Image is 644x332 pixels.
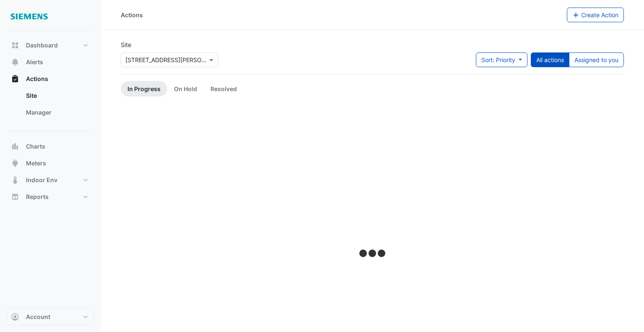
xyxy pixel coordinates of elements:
button: Create Action [567,8,624,22]
span: Create Action [581,11,618,18]
app-icon: Alerts [11,58,19,66]
app-icon: Actions [11,75,19,83]
span: Indoor Env [26,176,57,184]
a: Manager [19,104,94,121]
button: Actions [7,71,94,87]
button: Assigned to you [569,52,624,67]
div: Actions [7,87,94,124]
span: Dashboard [26,41,58,50]
button: Meters [7,155,94,172]
button: Sort: Priority [476,52,527,67]
span: Alerts [26,58,43,66]
app-icon: Reports [11,193,19,201]
a: Resolved [204,81,244,97]
span: Actions [26,75,48,83]
img: Company Logo [10,7,48,24]
label: Site [121,40,131,49]
a: In Progress [121,81,167,97]
a: Site [19,87,94,104]
span: Meters [26,159,46,167]
button: Alerts [7,54,94,71]
button: Charts [7,138,94,155]
button: Indoor Env [7,172,94,188]
button: Account [7,308,94,325]
span: Reports [26,193,49,201]
button: Reports [7,188,94,205]
span: Charts [26,142,45,151]
button: All actions [531,52,569,67]
span: Sort: Priority [481,56,515,63]
app-icon: Charts [11,142,19,151]
button: Dashboard [7,37,94,54]
app-icon: Indoor Env [11,176,19,184]
app-icon: Meters [11,159,19,167]
a: On Hold [167,81,204,97]
app-icon: Dashboard [11,41,19,50]
span: Account [26,313,50,321]
div: Actions [121,10,143,19]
